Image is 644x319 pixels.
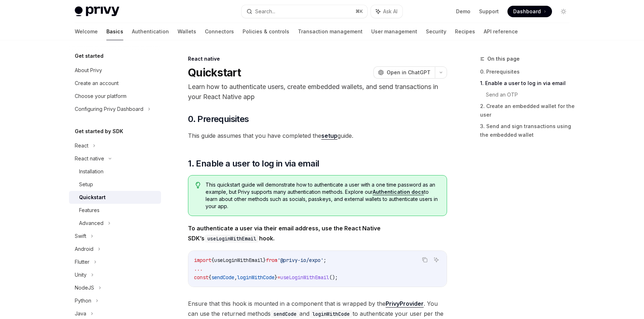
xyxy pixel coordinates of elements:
button: Ask AI [432,255,441,264]
span: Dashboard [513,8,541,15]
a: Quickstart [69,191,161,204]
div: Unity [75,271,87,279]
div: React [75,141,88,150]
a: Create an account [69,77,161,90]
a: Authentication [132,23,169,40]
button: Open in ChatGPT [373,66,435,79]
div: Setup [79,180,93,189]
a: Security [426,23,446,40]
a: Transaction management [298,23,363,40]
div: Python [75,296,91,305]
div: Features [79,206,100,215]
a: Setup [69,178,161,191]
span: 0. Prerequisites [188,113,249,125]
a: About Privy [69,64,161,77]
button: Search...⌘K [241,5,367,18]
a: PrivyProvider [386,300,424,308]
svg: Tip [195,182,201,188]
a: Authentication docs [373,189,424,195]
a: Connectors [205,23,234,40]
a: Recipes [455,23,475,40]
span: const [194,274,208,281]
span: This quickstart guide will demonstrate how to authenticate a user with a one time password as an ... [206,181,440,210]
div: About Privy [75,66,102,75]
a: API reference [484,23,518,40]
div: Search... [255,7,275,16]
div: Android [75,245,93,253]
a: Wallets [178,23,196,40]
button: Copy the contents from the code block [420,255,429,264]
div: Flutter [75,258,89,266]
span: } [263,257,266,263]
a: Demo [456,8,470,15]
code: useLoginWithEmail [204,235,259,243]
button: Ask AI [371,5,402,18]
p: Learn how to authenticate users, create embedded wallets, and send transactions in your React Nat... [188,82,447,102]
span: Open in ChatGPT [387,69,431,76]
span: useLoginWithEmail [214,257,263,263]
div: NodeJS [75,283,94,292]
span: 1. Enable a user to log in via email [188,158,319,169]
a: User management [371,23,417,40]
span: = [277,274,280,281]
div: Advanced [79,219,103,227]
span: sendCode [211,274,234,281]
div: Choose your platform [75,92,126,100]
h5: Get started [75,52,103,60]
div: React native [188,55,447,62]
a: Basics [106,23,123,40]
span: , [234,274,237,281]
div: React native [75,154,104,163]
h5: Get started by SDK [75,127,123,136]
a: Features [69,204,161,217]
a: Welcome [75,23,98,40]
span: { [211,257,214,263]
div: Java [75,309,86,318]
a: Send an OTP [486,89,575,100]
span: } [275,274,277,281]
span: '@privy-io/expo' [277,257,323,263]
code: loginWithCode [309,310,353,318]
div: Installation [79,167,103,176]
span: ... [194,266,203,272]
a: 3. Send and sign transactions using the embedded wallet [480,121,575,141]
span: On this page [487,55,520,63]
img: light logo [75,6,119,17]
div: Swift [75,232,86,240]
a: 1. Enable a user to log in via email [480,78,575,89]
div: Create an account [75,79,119,88]
span: from [266,257,277,263]
a: 0. Prerequisites [480,66,575,78]
span: This guide assumes that you have completed the guide. [188,131,447,141]
span: import [194,257,211,263]
a: setup [321,132,337,140]
div: Configuring Privy Dashboard [75,105,143,113]
a: Policies & controls [243,23,289,40]
span: loginWithCode [237,274,275,281]
span: useLoginWithEmail [280,274,329,281]
code: sendCode [271,310,299,318]
a: Installation [69,165,161,178]
span: ⌘ K [355,9,363,14]
span: ; [323,257,326,263]
span: { [208,274,211,281]
a: 2. Create an embedded wallet for the user [480,100,575,121]
span: (); [329,274,338,281]
span: Ask AI [383,8,397,15]
a: Choose your platform [69,90,161,103]
h1: Quickstart [188,66,241,79]
a: Dashboard [507,6,552,17]
button: Toggle dark mode [558,6,569,17]
a: Support [479,8,499,15]
strong: To authenticate a user via their email address, use the React Native SDK’s hook. [188,225,381,242]
div: Quickstart [79,193,106,202]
